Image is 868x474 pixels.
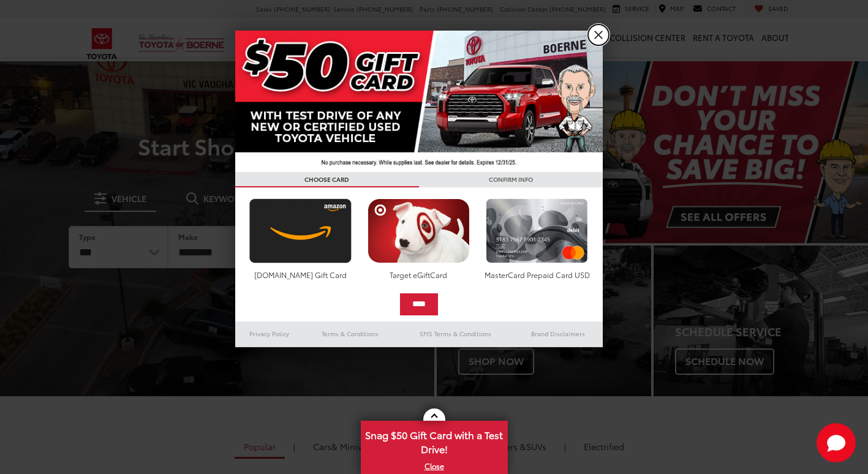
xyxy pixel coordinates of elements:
svg: Start Chat [817,423,856,462]
span: Snag $50 Gift Card with a Test Drive! [362,422,507,459]
a: Brand Disclaimers [513,326,603,341]
a: Terms & Conditions [303,326,397,341]
a: Privacy Policy [235,326,304,341]
img: targetcard.png [364,198,473,263]
img: amazoncard.png [246,198,355,263]
img: 42635_top_851395.jpg [235,31,603,172]
div: Target eGiftCard [364,269,473,280]
button: Toggle Chat Window [817,423,856,462]
div: [DOMAIN_NAME] Gift Card [246,269,355,280]
h3: CHOOSE CARD [235,172,419,187]
a: SMS Terms & Conditions [398,326,513,341]
img: mastercard.png [483,198,591,263]
div: MasterCard Prepaid Card USD [483,269,591,280]
h3: CONFIRM INFO [419,172,603,187]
